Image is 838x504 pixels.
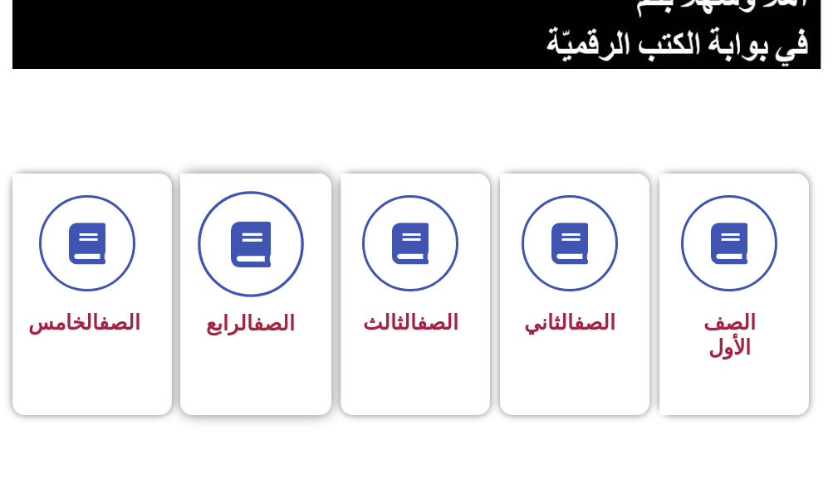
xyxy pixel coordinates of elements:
a: الصف [417,311,458,335]
span: الرابع [206,311,295,335]
a: الصف [253,311,295,335]
span: الخامس [28,311,140,335]
span: الصف الأول [703,311,756,360]
a: الصف [574,311,615,335]
a: الصف [99,311,140,335]
span: الثاني [524,311,615,335]
span: الثالث [363,311,458,335]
